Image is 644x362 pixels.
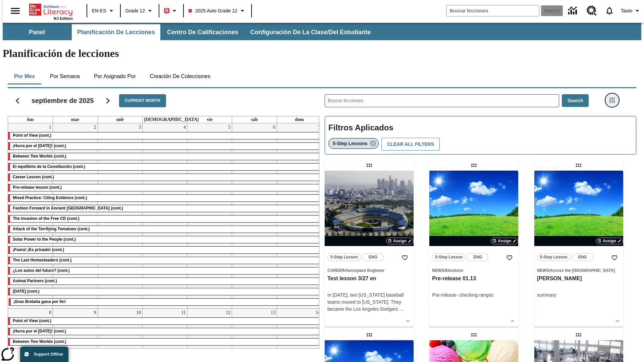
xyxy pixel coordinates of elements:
[8,236,322,243] div: Solar Power to the People (cont.)
[572,253,593,261] button: ENG
[13,329,66,334] span: ¡Hurra por el Día de la Constitución! (cont.)
[491,238,518,244] button: Assign Elegir fechas
[498,238,511,244] span: Assign
[386,238,414,244] button: Assign Elegir fechas
[618,5,644,17] button: Perfil/Configuración
[369,254,377,261] span: ENG
[473,254,482,261] span: ENG
[13,154,66,159] span: Between Two Worlds (cont.)
[8,184,322,191] div: Pre-release lesson (cont.)
[13,185,62,190] span: Pre-release lesson (cont.)
[182,123,187,131] a: 4 de septiembre de 2025
[362,253,384,261] button: ENG
[227,123,232,131] a: 5 de septiembre de 2025
[317,123,322,131] a: 7 de septiembre de 2025
[13,289,40,294] span: Día del Trabajo (cont.)
[537,275,621,282] h3: olga inkwell
[503,252,516,264] button: Añadir a mis Favoritas
[98,123,143,309] td: 3 de septiembre de 2025
[344,268,345,273] span: /
[621,7,632,14] span: Tauto
[293,116,305,123] a: domingo
[534,171,623,327] div: lesson details
[8,216,322,222] div: The Invasion of the Free CD (cont.)
[603,238,616,244] span: Assign
[8,226,322,233] div: Attack of the Terrifying Tomatoes (cont.)
[605,94,619,107] button: Menú lateral de filtros
[72,24,160,40] button: Planificación de lecciones
[272,123,277,131] a: 6 de septiembre de 2025
[29,28,45,36] span: Panel
[13,143,66,148] span: ¡Hurra por el Día de la Constitución! (cont.)
[562,94,589,107] button: Search
[8,247,322,253] div: ¡Fuera! ¡Es privado! (cont.)
[8,153,322,160] div: Between Two Worlds (cont.)
[13,339,66,344] span: Between Two Worlds (cont.)
[143,116,200,123] a: jueves
[13,268,70,273] span: ¿Los autos del futuro? (cont.)
[537,253,571,261] button: 5-Step Lesson
[119,94,166,107] button: Current Month
[250,116,259,123] a: sábado
[573,329,584,340] div: Lección arrastrable: Test pre-release 21
[432,268,444,273] span: News
[429,171,518,327] div: lesson details
[8,132,322,139] div: Point of View (cont.)
[187,123,232,309] td: 5 de septiembre de 2025
[13,318,51,323] span: Point of View (cont.)
[167,28,238,36] span: Centro de calificaciones
[608,252,621,264] button: Añadir a mis Favoritas
[13,195,87,200] span: Mixed Practice: Citing Evidence (cont.)
[8,257,322,264] div: The Last Homesteaders (cont.)
[125,7,145,14] span: Grade 12
[445,268,463,273] span: Elections
[162,24,244,40] button: Centro de calificaciones
[601,2,618,19] a: Notificaciones
[13,164,85,169] span: El equilibrio de la Constitución (cont.)
[325,95,559,107] input: Buscar lecciones
[77,28,155,36] span: Planificación de lecciones
[13,175,54,179] span: Career Lesson (cont.)
[137,123,142,131] a: 3 de septiembre de 2025
[364,160,375,171] div: Lección arrastrable: Test lesson 3/27 en
[8,143,322,149] div: ¡Hurra por el Día de la Constitución! (cont.)
[583,2,601,20] a: Centro de recursos, Se abrirá en una pestaña nueva.
[189,7,237,14] span: 2025 Auto Grade 12
[13,247,64,252] span: ¡Fuera! ¡Es privado! (cont.)
[245,24,376,40] button: Configuración de la clase/del estudiante
[578,254,587,261] span: ENG
[13,133,51,138] span: Point of View (cont.)
[327,267,411,274] span: Tema: Career/Aerospace Engineer
[13,299,66,304] span: ¡Gran Bretaña gana por fin!
[432,275,516,282] h3: Pre-release 01.13
[314,309,322,317] a: 14 de septiembre de 2025
[328,120,633,136] h2: Filtros Aplicados
[3,24,70,40] button: Panel
[327,275,411,282] h3: Test lesson 3/27 en
[612,316,623,326] button: Ver más
[180,309,187,317] a: 11 de septiembre de 2025
[99,92,116,109] button: Seguir
[435,254,463,261] span: 5-Step Lesson
[444,268,445,273] span: /
[13,237,76,242] span: Solar Power to the People (cont.)
[8,195,322,201] div: Mixed Practice: Citing Evidence (cont.)
[48,123,53,131] a: 1 de septiembre de 2025
[507,316,518,326] button: Ver más
[165,6,168,15] span: B
[328,138,379,149] div: Eliminar 5-Step Lessons el ítem seleccionado del filtro
[89,68,141,84] button: Por asignado por
[93,309,98,317] a: 9 de septiembre de 2025
[13,279,57,283] span: Animal Partners (cont.)
[29,2,73,20] div: Portada
[537,268,549,273] span: News
[5,1,25,21] button: Abrir el menú lateral
[205,116,214,123] a: viernes
[8,339,322,345] div: Between Two Worlds (cont.)
[53,123,98,309] td: 2 de septiembre de 2025
[13,227,90,231] span: Attack of the Terrifying Tomatoes (cont.)
[135,309,142,317] a: 10 de septiembre de 2025
[3,47,641,60] h1: Planificación de lecciones
[34,352,63,357] span: Support Offline
[446,5,539,16] input: search field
